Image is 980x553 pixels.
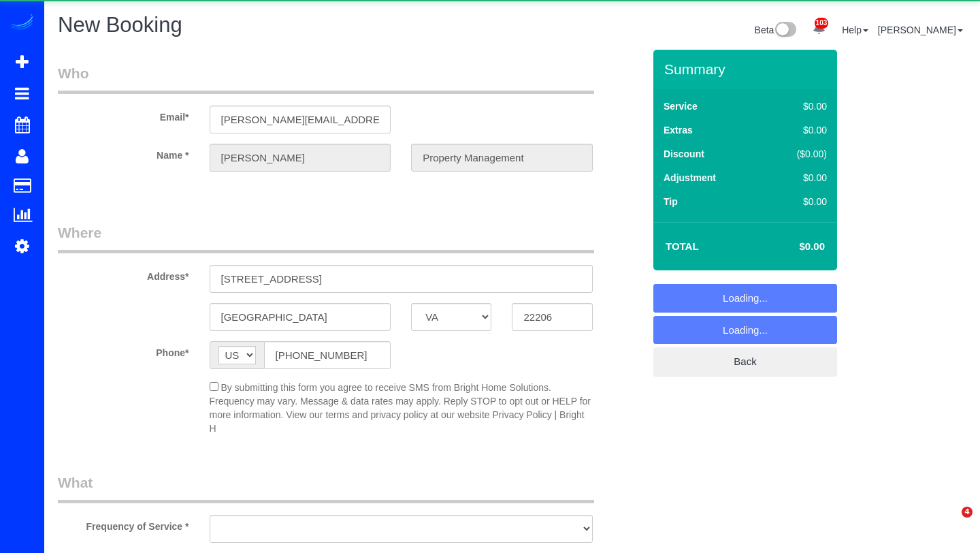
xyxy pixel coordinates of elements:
a: Help [842,25,868,35]
a: 103 [806,14,832,44]
iframe: Intercom live chat [934,507,966,539]
span: By submitting this form you agree to receive SMS from Bright Home Solutions. Frequency may vary. ... [210,382,591,434]
label: Email* [48,106,199,124]
label: Phone* [48,341,199,360]
label: Address* [48,265,199,283]
label: Tip [664,195,678,208]
h3: Summary [664,61,830,77]
input: City* [210,303,391,331]
label: Frequency of Service * [48,515,199,533]
input: Email* [210,106,391,133]
span: 4 [962,507,973,518]
label: Discount [664,147,704,161]
label: Service [664,99,698,113]
label: Adjustment [664,171,716,185]
div: $0.00 [768,171,827,185]
strong: Total [666,240,699,252]
div: $0.00 [768,123,827,137]
img: Automaid Logo [8,14,35,33]
label: Name * [48,144,199,162]
a: [PERSON_NAME] [878,25,963,35]
span: New Booking [58,13,182,37]
h4: $0.00 [759,241,825,253]
label: Extras [664,123,693,137]
div: $0.00 [768,99,827,113]
a: Beta [755,25,797,35]
input: Zip Code* [512,303,592,331]
div: ($0.00) [768,147,827,161]
div: $0.00 [768,195,827,208]
img: New interface [774,22,796,39]
legend: Where [58,223,594,253]
input: Phone* [264,341,391,369]
legend: What [58,473,594,503]
legend: Who [58,63,594,94]
input: First Name* [210,144,391,172]
span: 103 [815,18,829,29]
input: Last Name* [411,144,593,172]
a: Back [653,347,837,376]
